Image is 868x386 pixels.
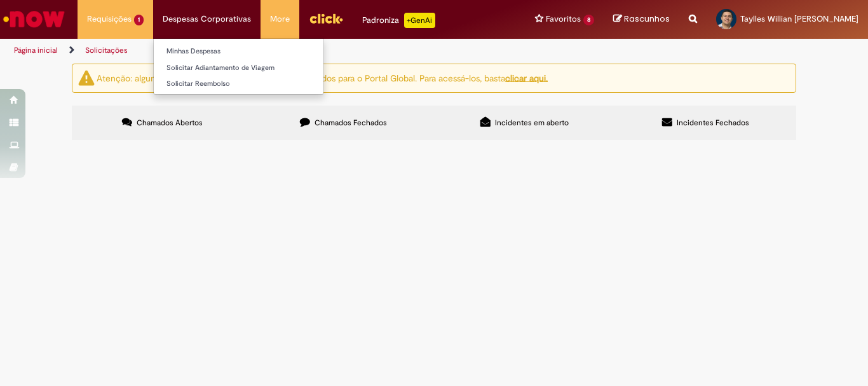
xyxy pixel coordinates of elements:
[315,118,387,128] span: Chamados Fechados
[154,61,323,75] a: Solicitar Adiantamento de Viagem
[163,13,251,25] span: Despesas Corporativas
[309,9,343,28] img: click_logo_yellow_360x200.png
[154,45,323,59] a: Minhas Despesas
[505,72,548,83] a: clicar aqui.
[154,77,323,91] a: Solicitar Reembolso
[1,6,67,32] img: ServiceNow
[97,72,548,83] ng-bind-html: Atenção: alguns chamados relacionados a T.I foram migrados para o Portal Global. Para acessá-los,...
[153,38,324,95] ul: Despesas Corporativas
[613,13,670,25] a: Rascunhos
[583,15,594,25] span: 8
[495,118,569,128] span: Incidentes em aberto
[404,13,435,28] p: +GenAi
[362,13,435,28] div: Padroniza
[270,13,290,25] span: More
[624,13,670,25] span: Rascunhos
[677,118,749,128] span: Incidentes Fechados
[87,13,132,25] span: Requisições
[546,13,581,25] span: Favoritos
[85,45,128,55] a: Solicitações
[14,45,58,55] a: Página inicial
[10,39,569,62] ul: Trilhas de página
[134,15,144,25] span: 1
[137,118,203,128] span: Chamados Abertos
[740,13,858,24] span: Taylles Willian [PERSON_NAME]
